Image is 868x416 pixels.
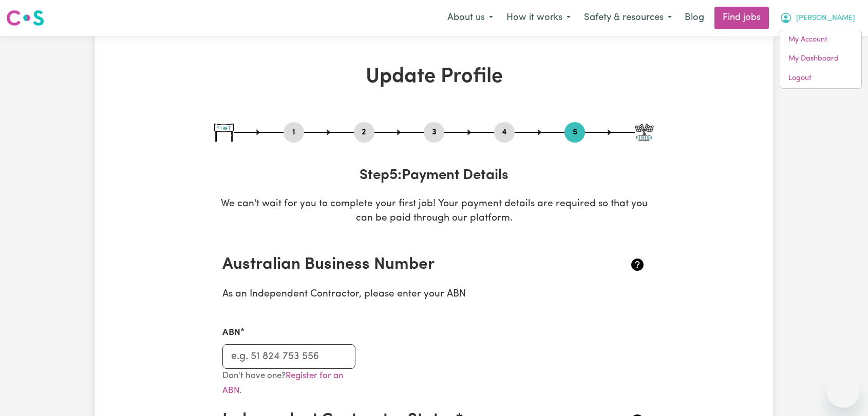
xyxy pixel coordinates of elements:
[780,69,861,88] a: Logout
[222,287,646,302] p: As an Independent Contractor, please enter your ABN
[214,65,654,89] h1: Update Profile
[424,126,444,139] button: Go to step 3
[214,197,654,227] p: We can't wait for you to complete your first job! Your payment details are required so that you c...
[354,126,374,139] button: Go to step 2
[780,30,861,50] a: My Account
[6,6,44,30] a: Careseekers logo
[222,326,240,340] label: ABN
[284,126,304,139] button: Go to step 1
[796,13,855,24] span: [PERSON_NAME]
[500,7,577,29] button: How it works
[222,344,355,369] input: e.g. 51 824 753 556
[780,30,862,89] div: My Account
[222,255,575,274] h2: Australian Business Number
[441,7,500,29] button: About us
[6,9,44,27] img: Careseekers logo
[494,126,515,139] button: Go to step 4
[222,371,343,395] a: Register for an ABN.
[214,167,654,185] h3: Step 5 : Payment Details
[773,7,862,29] button: My Account
[678,7,710,29] a: Blog
[564,126,585,139] button: Go to step 5
[222,371,343,395] small: Don't have one?
[714,7,769,29] a: Find jobs
[827,375,860,408] iframe: Button to launch messaging window
[577,7,678,29] button: Safety & resources
[780,49,861,69] a: My Dashboard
